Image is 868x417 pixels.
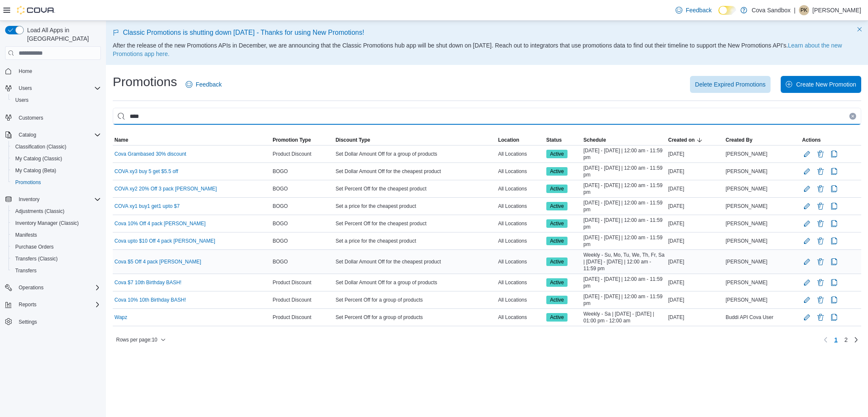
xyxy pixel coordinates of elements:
[15,167,56,174] span: My Catalog (Beta)
[815,201,826,211] button: Delete Promotion
[113,335,169,345] button: Rows per page:10
[546,185,568,193] span: Active
[545,135,582,145] button: Status
[114,279,181,286] a: Cova $7 10th Birthday BASH!
[829,295,839,305] button: Clone Promotion
[8,265,104,277] button: Transfers
[666,166,724,176] div: [DATE]
[273,185,288,192] span: BOGO
[15,155,62,162] span: My Catalog (Classic)
[2,129,104,141] button: Catalog
[726,185,768,192] span: [PERSON_NAME]
[802,137,821,143] span: Actions
[724,135,800,145] button: Created By
[19,284,44,291] span: Operations
[550,168,564,175] span: Active
[15,316,101,327] span: Settings
[815,184,826,194] button: Delete Promotion
[15,194,101,204] span: Inventory
[829,277,839,288] button: Clone Promotion
[821,335,831,345] button: Previous page
[726,314,773,321] span: Buddi API Cova User
[546,237,568,245] span: Active
[113,108,861,125] input: This is a search bar. As you type, the results lower in the page will automatically filter.
[726,203,768,210] span: [PERSON_NAME]
[726,258,768,265] span: [PERSON_NAME]
[12,154,101,164] span: My Catalog (Classic)
[12,95,101,105] span: Users
[15,299,40,310] button: Reports
[8,94,104,106] button: Users
[550,237,564,245] span: Active
[12,254,61,264] a: Transfers (Classic)
[114,151,186,157] a: Cova Grambased 30% discount
[802,184,812,194] button: Edit Promotion
[8,176,104,188] button: Promotions
[334,201,497,211] div: Set a price for the cheapest product
[546,257,568,266] span: Active
[550,220,564,227] span: Active
[19,301,36,308] span: Reports
[2,82,104,94] button: Users
[19,132,36,138] span: Catalog
[2,65,104,77] button: Home
[498,238,527,244] span: All Locations
[583,147,665,161] span: [DATE] - [DATE] | 12:00 am - 11:59 pm
[668,137,695,143] span: Created on
[550,279,564,286] span: Active
[12,154,66,164] a: My Catalog (Classic)
[583,311,665,324] span: Weekly - Sa | [DATE] - [DATE] | 01:00 pm - 12:00 am
[12,177,101,188] span: Promotions
[12,218,101,228] span: Inventory Manager (Classic)
[334,218,497,229] div: Set Percent Off for the cheapest product
[114,203,180,210] a: COVA xy1 buy1 get1 upto $7
[815,236,826,246] button: Delete Promotion
[583,182,665,196] span: [DATE] - [DATE] | 12:00 am - 11:59 pm
[19,196,39,203] span: Inventory
[829,201,839,211] button: Clone Promotion
[726,168,768,175] span: [PERSON_NAME]
[498,185,527,192] span: All Locations
[8,205,104,217] button: Adjustments (Classic)
[666,218,724,229] div: [DATE]
[666,295,724,305] div: [DATE]
[273,203,288,210] span: BOGO
[8,241,104,253] button: Purchase Orders
[815,295,826,305] button: Delete Promotion
[841,333,851,347] a: Page 2 of 2
[498,137,519,143] span: Location
[498,220,527,227] span: All Locations
[2,193,104,205] button: Inventory
[799,5,809,15] div: Prajkta Kusurkar
[114,220,206,227] a: Cova 10% Off 4 pack [PERSON_NAME]
[12,230,40,240] a: Manifests
[15,194,43,204] button: Inventory
[666,201,724,211] div: [DATE]
[672,2,715,19] a: Feedback
[2,316,104,328] button: Settings
[550,150,564,158] span: Active
[550,185,564,193] span: Active
[550,258,564,266] span: Active
[182,76,225,93] a: Feedback
[8,253,104,265] button: Transfers (Classic)
[15,255,58,262] span: Transfers (Classic)
[15,66,101,76] span: Home
[801,5,807,15] span: PK
[15,66,36,76] a: Home
[802,149,812,159] button: Edit Promotion
[114,168,178,175] a: COVA xy3 buy 5 get $5.5 off
[12,142,70,152] a: Classification (Classic)
[113,41,861,58] p: After the release of the new Promotions APIs in December, we are announcing that the Classic Prom...
[15,232,37,238] span: Manifests
[550,296,564,304] span: Active
[583,165,665,178] span: [DATE] - [DATE] | 12:00 am - 11:59 pm
[273,220,288,227] span: BOGO
[273,279,311,286] span: Product Discount
[8,141,104,153] button: Classification (Classic)
[666,257,724,267] div: [DATE]
[15,299,101,310] span: Reports
[802,201,812,211] button: Edit Promotion
[666,236,724,246] div: [DATE]
[546,219,568,228] span: Active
